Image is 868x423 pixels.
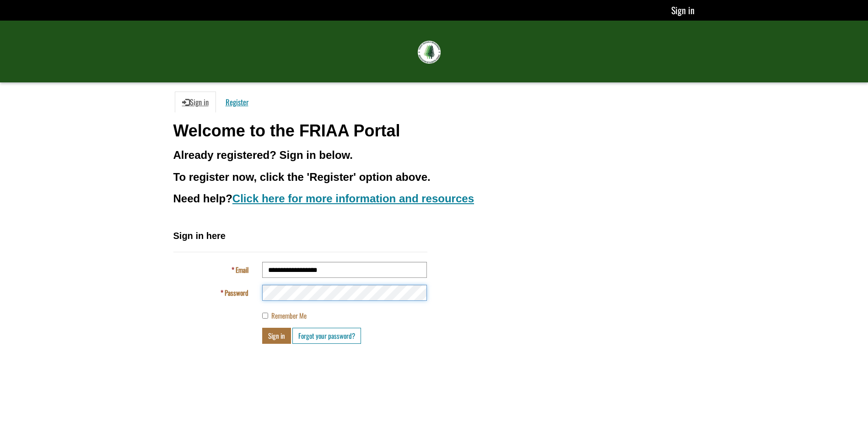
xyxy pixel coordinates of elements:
[175,92,216,113] a: Sign in
[173,149,695,161] h3: Already registered? Sign in below.
[236,265,248,275] span: Email
[262,313,268,319] input: Remember Me
[218,92,256,113] a: Register
[173,193,695,205] h3: Need help?
[225,287,248,298] span: Password
[232,192,474,205] a: Click here for more information and resources
[292,328,361,344] a: Forgot your password?
[418,41,441,64] img: FRIAA Submissions Portal
[262,328,291,344] button: Sign in
[671,3,695,17] a: Sign in
[271,310,307,320] span: Remember Me
[173,122,695,140] h1: Welcome to the FRIAA Portal
[173,171,695,183] h3: To register now, click the 'Register' option above.
[173,231,226,241] span: Sign in here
